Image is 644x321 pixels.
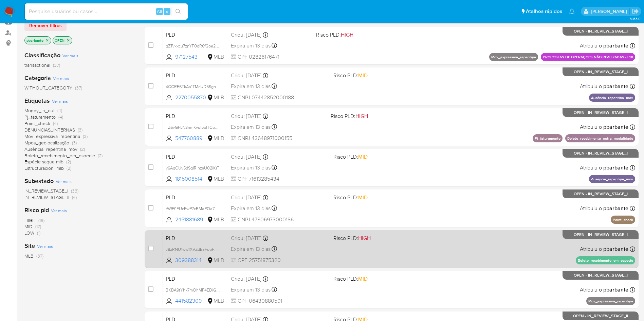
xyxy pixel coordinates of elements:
span: Atalhos rápidos [526,8,562,15]
a: Notificações [569,8,575,14]
span: Alt [157,8,162,15]
input: Pesquise usuários ou casos... [25,7,188,16]
span: s [166,8,168,15]
p: priscilla.barbante@mercadopago.com.br [591,8,629,15]
span: 3.163.0 [630,16,641,21]
a: Sair [632,8,639,15]
button: search-icon [171,7,185,16]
